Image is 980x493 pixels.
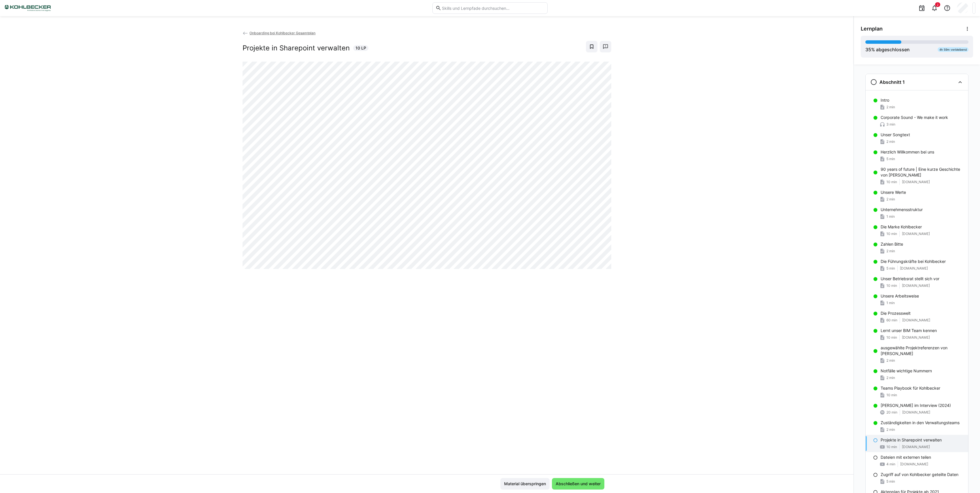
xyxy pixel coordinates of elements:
p: Unternehmensstruktur [881,207,923,213]
span: [DOMAIN_NAME] [900,462,928,467]
h3: Abschnitt 1 [879,79,905,85]
span: 10 min [886,283,897,288]
input: Skills und Lernpfade durchsuchen… [441,5,544,11]
span: 35 [865,47,871,52]
span: 10 LP [355,45,366,51]
p: Die Marke Kohlbecker [881,224,922,230]
span: 2 min [886,358,895,363]
span: 2 min [886,139,895,144]
span: 5 min [886,157,895,161]
span: [DOMAIN_NAME] [902,180,930,184]
span: [DOMAIN_NAME] [902,445,930,449]
span: 2 min [886,249,895,253]
span: 4 min [886,462,895,467]
button: Material überspringen [500,478,550,490]
p: Intro [881,97,889,103]
a: Onboarding bei Kohlbecker Gesamtplan [243,31,316,35]
h2: Projekte in Sharepoint verwalten [243,44,350,52]
p: Projekte in Sharepoint verwalten [881,437,942,443]
p: Zugriff auf von Kohlbecker geteilte Daten [881,472,958,477]
div: % abgeschlossen [865,46,910,53]
span: 5 min [886,479,895,484]
span: 10 min [886,180,897,184]
span: [DOMAIN_NAME] [902,318,930,323]
p: Unsere Arbeitsweise [881,293,919,299]
span: 5 min [886,266,895,271]
button: Abschließen und weiter [552,478,604,490]
p: Corporate Sound - We make it work [881,115,948,120]
span: Lernplan [861,26,883,32]
span: 10 min [886,335,897,340]
span: [DOMAIN_NAME] [902,335,930,340]
span: 2 [937,3,939,6]
span: 2 min [886,197,895,202]
span: 10 min [886,445,897,449]
p: Unser Betriebsrat stellt sich vor [881,276,939,282]
p: Lernt unser BIM Team kennen [881,328,937,333]
p: Teams Playbook für Kohlbecker [881,385,940,391]
span: 1 min [886,301,895,305]
span: [DOMAIN_NAME] [902,410,930,415]
p: 90 years of future | Eine kurze Geschichte von [PERSON_NAME] [881,166,964,178]
p: Die Prozesswelt [881,310,911,316]
span: Material überspringen [503,481,547,487]
p: Zahlen Bitte [881,241,903,247]
p: ausgewählte Projektreferenzen von [PERSON_NAME] [881,345,964,357]
p: Zuständigkeiten in den Verwaltungsteams [881,420,960,426]
span: 10 min [886,393,897,397]
p: Herzlich Willkommen bei uns [881,149,934,155]
span: [DOMAIN_NAME] [900,266,928,271]
span: 60 min [886,318,897,323]
span: 1 min [886,214,895,219]
span: [DOMAIN_NAME] [902,232,930,236]
p: Die Führungskräfte bei Kohlbecker [881,259,946,264]
span: 2 min [886,427,895,432]
span: 2 min [886,376,895,380]
span: 10 min [886,232,897,236]
span: 20 min [886,410,897,415]
span: Onboarding bei Kohlbecker Gesamtplan [249,31,315,35]
p: Unsere Werte [881,189,906,195]
span: 3 min [886,122,895,127]
div: 4h 59m verbleibend [938,47,968,52]
p: Notfälle wichtige Nummern [881,368,932,374]
span: 2 min [886,105,895,109]
p: Dateien mit externen teilen [881,454,931,460]
p: Unser Songtext [881,132,910,138]
span: Abschließen und weiter [555,481,601,487]
span: [DOMAIN_NAME] [902,283,930,288]
p: [PERSON_NAME] im Interview (2024) [881,403,951,408]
